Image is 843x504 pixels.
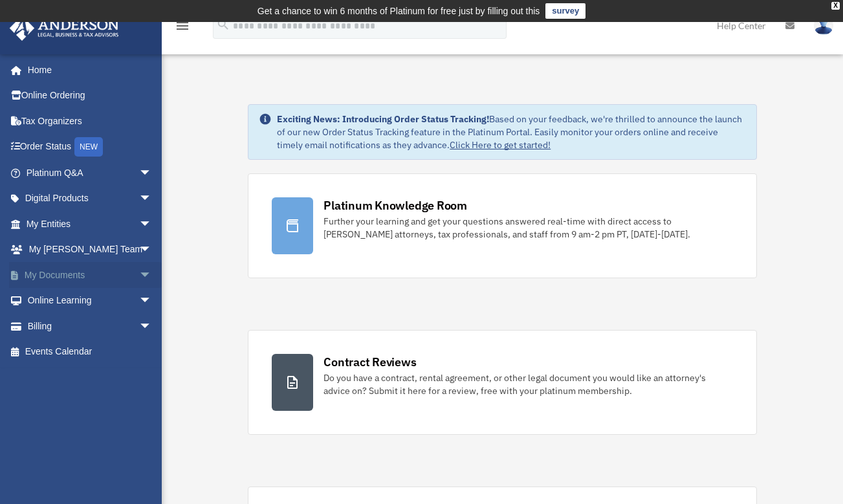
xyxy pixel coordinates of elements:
a: Events Calendar [9,339,171,365]
span: arrow_drop_down [139,313,165,340]
img: User Pic [814,16,833,35]
a: Billingarrow_drop_down [9,313,171,339]
a: Contract Reviews Do you have a contract, rental agreement, or other legal document you would like... [248,330,756,435]
span: arrow_drop_down [139,160,165,186]
a: menu [175,23,190,34]
strong: Exciting News: Introducing Order Status Tracking! [277,113,489,125]
a: Click Here to get started! [450,139,551,151]
a: My Entitiesarrow_drop_down [9,211,171,237]
div: Get a chance to win 6 months of Platinum for free just by filling out this [257,3,540,19]
a: My [PERSON_NAME] Teamarrow_drop_down [9,237,171,263]
div: close [831,2,840,10]
span: arrow_drop_down [139,288,165,314]
div: Further your learning and get your questions answered real-time with direct access to [PERSON_NAM... [323,215,732,241]
a: survey [545,3,586,19]
span: arrow_drop_down [139,186,165,212]
a: Tax Organizers [9,108,171,134]
i: search [216,17,230,32]
img: Anderson Advisors Platinum Portal [6,16,123,41]
div: Platinum Knowledge Room [323,197,467,214]
span: arrow_drop_down [139,262,165,289]
a: Online Ordering [9,83,171,109]
span: arrow_drop_down [139,237,165,263]
span: arrow_drop_down [139,211,165,237]
a: Platinum Knowledge Room Further your learning and get your questions answered real-time with dire... [248,173,756,278]
div: Contract Reviews [323,354,416,370]
a: Digital Productsarrow_drop_down [9,186,171,212]
div: NEW [74,137,103,157]
a: Order StatusNEW [9,134,171,160]
a: Platinum Q&Aarrow_drop_down [9,160,171,186]
i: menu [175,18,190,34]
a: My Documentsarrow_drop_down [9,262,171,288]
a: Home [9,57,165,83]
a: Online Learningarrow_drop_down [9,288,171,314]
div: Based on your feedback, we're thrilled to announce the launch of our new Order Status Tracking fe... [277,113,745,151]
div: Do you have a contract, rental agreement, or other legal document you would like an attorney's ad... [323,371,732,397]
